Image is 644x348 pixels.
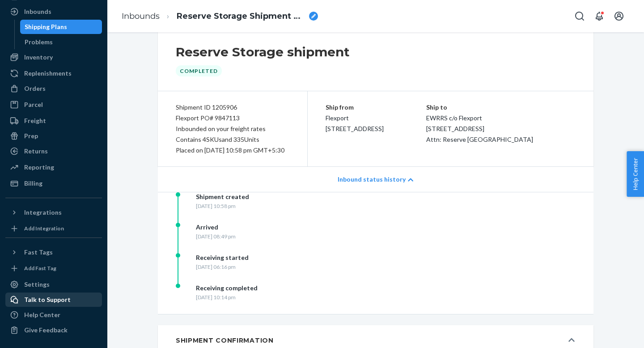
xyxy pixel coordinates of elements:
a: Talk to Support [5,293,102,307]
h2: Reserve Storage shipment [176,44,350,60]
span: [STREET_ADDRESS] Attn: Reserve [GEOGRAPHIC_DATA] [426,125,533,143]
div: Prep [24,132,38,140]
a: Parcel [5,98,102,112]
div: Inventory [24,53,53,62]
div: Freight [24,116,46,125]
button: Open account menu [610,7,628,25]
a: Returns [5,144,102,158]
div: Integrations [24,208,62,217]
a: Reporting [5,160,102,174]
span: Flexport [STREET_ADDRESS] [326,114,384,132]
a: Add Integration [5,223,102,234]
a: Inbounds [122,11,160,21]
div: Parcel [24,100,43,109]
div: Arrived [196,223,236,232]
ol: breadcrumbs [114,3,325,30]
a: Inbounds [5,4,102,19]
div: [DATE] 06:16 pm [196,263,249,271]
div: Reporting [24,163,54,172]
button: Help Center [627,151,644,197]
div: Inbounds [24,7,51,16]
div: Problems [25,38,53,47]
div: Receiving started [196,253,249,262]
div: [DATE] 10:14 pm [196,293,258,301]
div: Settings [24,280,50,289]
a: Freight [5,114,102,128]
h5: SHIPMENT CONFIRMATION [176,336,274,345]
button: Integrations [5,205,102,220]
a: Settings [5,277,102,292]
div: Contains 4 SKUs and 335 Units [176,134,289,145]
div: Shipment ID 1205906 [176,102,289,113]
span: Reserve Storage Shipment STIba8dea431c [177,11,305,22]
div: Inbounded on your freight rates [176,123,289,134]
div: [DATE] 08:49 pm [196,233,236,240]
a: Shipping Plans [20,20,102,34]
div: Orders [24,84,46,93]
div: Talk to Support [24,295,71,304]
button: Open notifications [590,7,608,25]
p: Ship from [326,102,426,113]
div: Placed on [DATE] 10:58 pm GMT+5:30 [176,145,289,156]
div: [DATE] 10:58 pm [196,202,249,210]
p: Inbound status history [338,175,406,184]
div: Flexport PO# 9847113 [176,113,289,123]
a: Prep [5,129,102,143]
button: Give Feedback [5,323,102,337]
a: Replenishments [5,66,102,81]
div: Completed [176,65,222,76]
button: Fast Tags [5,245,102,259]
div: Help Center [24,310,60,319]
div: Billing [24,179,42,188]
p: EWRRS c/o Flexport [426,113,576,123]
p: Ship to [426,102,576,113]
button: Open Search Box [571,7,589,25]
a: Orders [5,81,102,96]
div: Shipment created [196,192,249,201]
div: Give Feedback [24,326,68,335]
div: Fast Tags [24,248,53,257]
a: Billing [5,176,102,191]
a: Inventory [5,50,102,64]
a: Help Center [5,308,102,322]
div: Add Integration [24,225,64,232]
div: Replenishments [24,69,72,78]
a: Problems [20,35,102,49]
a: Add Fast Tag [5,263,102,274]
div: Shipping Plans [25,22,67,31]
div: Returns [24,147,48,156]
div: Add Fast Tag [24,264,56,272]
div: Receiving completed [196,284,258,293]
